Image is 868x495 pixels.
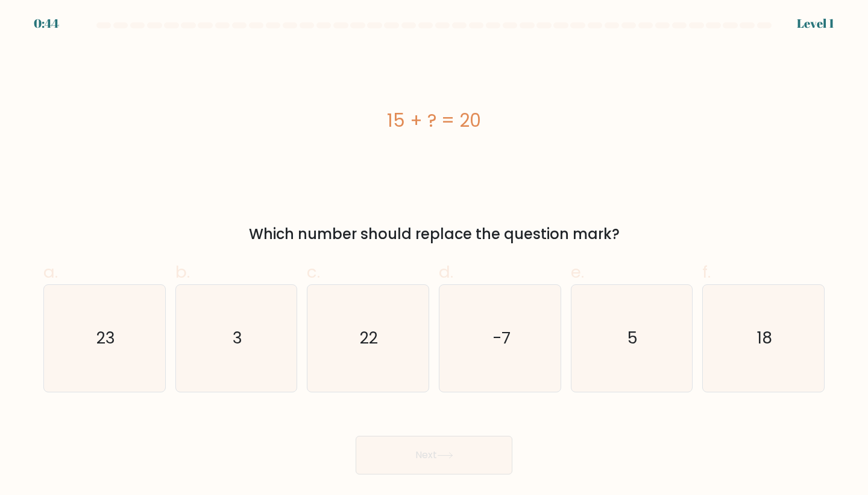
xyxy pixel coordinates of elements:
span: e. [571,260,584,284]
div: Which number should replace the question mark? [51,223,817,245]
text: 3 [233,327,242,350]
text: -7 [492,327,510,350]
div: 0:44 [34,14,59,33]
text: 22 [360,327,378,350]
text: 18 [757,327,772,350]
span: f. [702,260,711,284]
span: d. [439,260,453,284]
div: 15 + ? = 20 [43,107,825,134]
span: b. [175,260,190,284]
div: Level 1 [797,14,834,33]
text: 5 [627,327,638,350]
text: 23 [96,327,115,350]
span: c. [307,260,320,284]
button: Next [356,436,512,474]
span: a. [43,260,58,284]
